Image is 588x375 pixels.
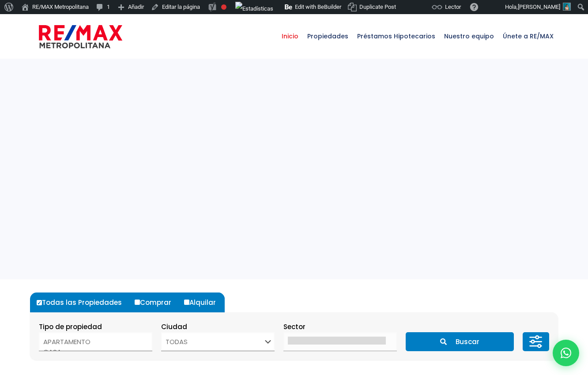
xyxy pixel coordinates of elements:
label: Comprar [132,292,180,312]
input: Comprar [135,300,140,305]
img: remax-metropolitana-logo [39,23,122,50]
label: Alquilar [182,292,225,312]
option: APARTAMENTO [43,337,141,347]
a: Inicio [277,14,303,58]
span: Ciudad [161,322,187,331]
a: Únete a RE/MAX [498,14,558,58]
img: Visitas de 48 horas. Haz clic para ver más estadísticas del sitio. [235,2,273,16]
span: Únete a RE/MAX [498,23,558,49]
span: Préstamos Hipotecarios [353,23,440,49]
option: CASA [43,347,141,357]
a: RE/MAX Metropolitana [39,14,122,58]
a: Préstamos Hipotecarios [353,14,440,58]
a: Propiedades [303,14,353,58]
label: Todas las Propiedades [34,292,131,312]
span: Tipo de propiedad [39,322,102,331]
button: Buscar [406,332,513,351]
input: Todas las Propiedades [37,300,42,305]
span: Sector [283,322,305,331]
input: Alquilar [184,300,189,305]
span: Propiedades [303,23,353,49]
a: Nuestro equipo [440,14,498,58]
div: Frase clave objetivo no establecida [221,4,226,10]
span: Inicio [277,23,303,49]
span: Nuestro equipo [440,23,498,49]
span: [PERSON_NAME] [518,4,560,10]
